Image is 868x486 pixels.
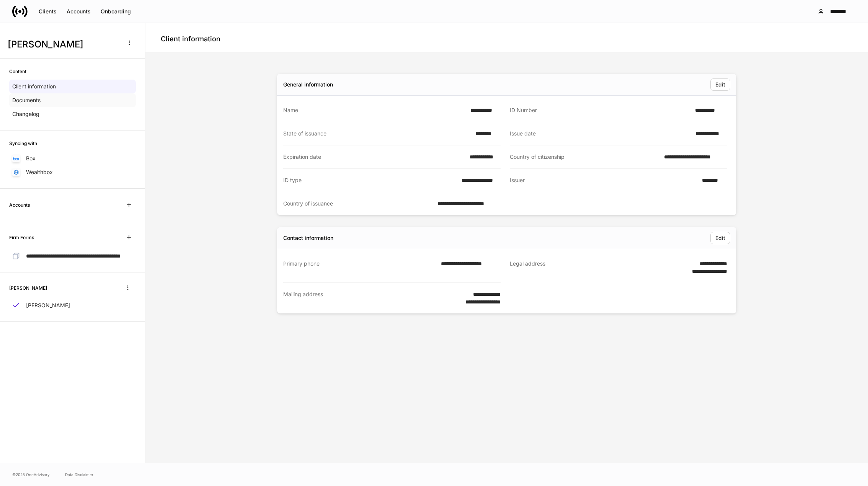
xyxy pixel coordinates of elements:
div: Onboarding [101,9,131,14]
div: Name [283,106,466,114]
div: Mailing address [283,290,449,306]
div: Contact information [283,234,333,242]
a: Changelog [9,107,136,121]
p: Box [26,155,36,162]
span: © 2025 OneAdvisory [12,471,50,478]
a: Documents [9,93,136,107]
div: Issuer [510,176,697,184]
div: Country of citizenship [510,153,659,161]
button: Clients [34,5,62,18]
a: Wealthbox [9,165,136,179]
div: Expiration date [283,153,465,161]
p: [PERSON_NAME] [26,302,70,309]
h3: [PERSON_NAME] [8,38,118,51]
div: Primary phone [283,260,436,275]
h6: Accounts [9,201,30,209]
p: Client information [12,83,56,90]
button: Onboarding [96,5,136,18]
a: Client information [9,80,136,93]
a: [PERSON_NAME] [9,298,136,312]
h6: Firm Forms [9,234,34,241]
div: ID type [283,176,457,184]
a: Box [9,152,136,165]
img: oYqM9ojoZLfzCHUefNbBcWHcyDPbQKagtYciMC8pFl3iZXy3dU33Uwy+706y+0q2uJ1ghNQf2OIHrSh50tUd9HaB5oMc62p0G... [13,157,19,160]
div: General information [283,81,333,88]
p: Documents [12,96,41,104]
p: Changelog [12,110,39,118]
div: Clients [39,9,57,14]
button: Accounts [62,5,96,18]
button: Edit [710,232,730,244]
div: Edit [715,235,725,241]
h6: [PERSON_NAME] [9,284,47,292]
a: Data Disclaimer [65,471,93,478]
div: ID Number [510,106,690,114]
div: State of issuance [283,130,471,137]
div: Accounts [67,9,91,14]
h6: Content [9,68,26,75]
h4: Client information [161,34,220,44]
div: Country of issuance [283,200,433,207]
p: Wealthbox [26,168,53,176]
h6: Syncing with [9,140,37,147]
div: Issue date [510,130,691,137]
div: Edit [715,82,725,87]
div: Legal address [510,260,675,275]
button: Edit [710,78,730,91]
